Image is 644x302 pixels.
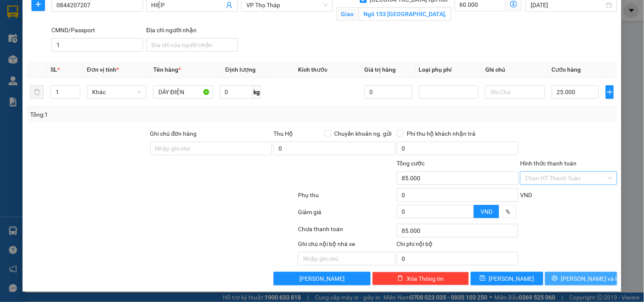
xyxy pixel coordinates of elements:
span: % [506,208,510,215]
button: [PERSON_NAME] [273,272,370,285]
span: dollar-circle [510,1,517,8]
div: Tổng: 1 [30,110,249,119]
span: Phí thu hộ khách nhận trả [404,129,479,138]
th: Loại phụ phí [416,62,482,78]
span: [PERSON_NAME] [489,274,534,283]
span: delete [397,275,403,282]
span: Tổng cước [397,160,425,167]
span: user-add [226,2,233,8]
span: Kích thước [298,66,327,73]
span: Đơn vị tính [87,66,119,73]
span: printer [552,275,558,282]
button: printer[PERSON_NAME] và In [545,272,617,285]
div: Phụ thu [297,190,396,205]
span: Giá trị hàng [365,66,396,73]
button: deleteXóa Thông tin [372,272,469,285]
button: save[PERSON_NAME] [471,272,543,285]
span: [PERSON_NAME] [299,274,345,283]
input: 0 [365,85,412,99]
span: Tên hàng [153,66,181,73]
div: Địa chỉ người nhận [146,25,238,35]
span: [PERSON_NAME] và In [561,274,621,283]
button: plus [606,85,613,99]
input: Ghi chú đơn hàng [150,142,272,155]
span: SL [51,66,57,73]
th: Ghi chú [482,62,548,78]
span: plus [32,1,45,8]
span: Giao [336,7,359,21]
label: Hình thức thanh toán [520,160,577,167]
input: Giao tận nơi [359,7,451,21]
input: Ngày giao [531,0,604,10]
span: kg [253,85,261,99]
input: Địa chỉ của người nhận [146,38,238,52]
span: Xóa Thông tin [407,274,444,283]
div: CMND/Passport [51,25,143,35]
span: VND [520,192,532,199]
button: delete [30,85,44,99]
span: Cước hàng [552,66,581,73]
span: Thu Hộ [273,130,293,137]
span: plus [606,89,613,95]
span: Định lượng [225,66,256,73]
label: Ghi chú đơn hàng [150,130,197,137]
span: Chuyển khoản ng. gửi [331,129,395,138]
span: save [480,275,486,282]
input: Nhập ghi chú [298,252,395,266]
input: Ghi Chú [485,85,545,99]
span: Khác [92,86,141,98]
input: VD: Bàn, Ghế [153,85,213,99]
div: Chưa thanh toán [297,224,396,239]
div: Giảm giá [297,207,396,222]
div: Chi phí nội bộ [397,239,519,252]
div: Ghi chú nội bộ nhà xe [298,239,395,252]
span: VND [481,208,492,215]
